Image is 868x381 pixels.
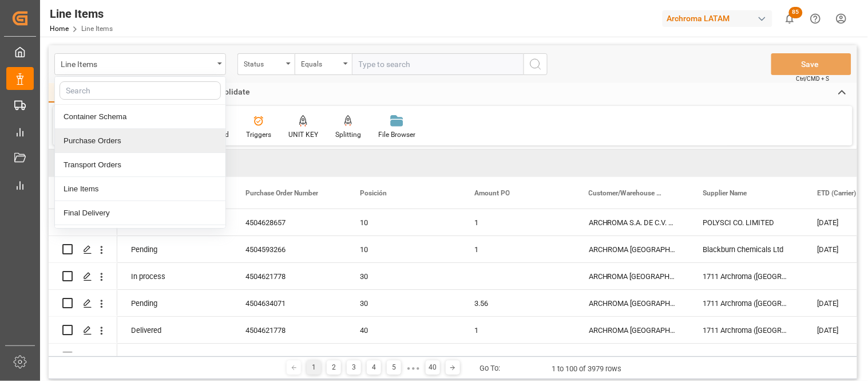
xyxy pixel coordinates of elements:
[55,201,225,225] div: Final Delivery
[387,360,401,375] div: 5
[232,290,346,316] div: 4504634071
[117,263,232,289] div: In process
[49,236,117,263] div: Press SPACE to select this row.
[197,83,259,103] div: Consolidate
[360,317,447,344] div: 40
[663,10,772,27] div: Archroma LATAM
[703,189,747,197] span: Supplier Name
[575,209,689,235] div: ARCHROMA S.A. DE C.V. ([PERSON_NAME])
[49,290,117,317] div: Press SPACE to select this row.
[360,237,447,263] div: 10
[360,344,447,371] div: 40
[55,129,225,153] div: Purchase Orders
[360,210,447,236] div: 10
[689,263,804,289] div: 1711 Archroma ([GEOGRAPHIC_DATA]) GmbH
[818,189,857,197] span: ETD (Carrier)
[61,56,213,70] div: Line Items
[54,53,226,75] button: close menu
[288,129,318,140] div: UNIT KEY
[689,236,804,262] div: Blackburn Chemicals Ltd
[49,209,117,236] div: Press SPACE to select this row.
[55,177,225,201] div: Line Items
[663,7,777,29] button: Archroma LATAM
[55,105,225,129] div: Container Schema
[480,363,501,374] div: Go To:
[789,7,803,18] span: 85
[246,129,271,140] div: Triggers
[49,263,117,290] div: Press SPACE to select this row.
[689,290,804,316] div: 1711 Archroma ([GEOGRAPHIC_DATA]) GmbH
[575,317,689,343] div: ARCHROMA [GEOGRAPHIC_DATA] S.A.S
[461,236,575,262] div: 1
[474,189,510,197] span: Amount PO
[232,344,346,370] div: 4504634071
[461,290,575,316] div: 3.56
[575,263,689,289] div: ARCHROMA [GEOGRAPHIC_DATA] S.A.S
[55,153,225,177] div: Transport Orders
[461,209,575,235] div: 1
[575,290,689,316] div: ARCHROMA [GEOGRAPHIC_DATA] S.A.S
[327,360,341,375] div: 2
[360,290,447,317] div: 30
[50,5,113,22] div: Line Items
[117,317,232,343] div: Delivered
[689,344,804,370] div: 1711 Archroma ([GEOGRAPHIC_DATA]) GmbH
[307,360,321,375] div: 1
[232,209,346,235] div: 4504628657
[524,53,548,75] button: search button
[245,189,318,197] span: Purchase Order Number
[237,53,295,75] button: open menu
[407,364,419,372] div: ● ● ●
[378,129,415,140] div: File Browser
[360,189,387,197] span: Posición
[335,129,361,140] div: Splitting
[575,344,689,370] div: ARCHROMA [GEOGRAPHIC_DATA] S.A.S
[347,360,361,375] div: 3
[49,317,117,344] div: Press SPACE to select this row.
[55,225,225,249] div: Additionals
[49,83,88,103] div: Home
[60,81,221,100] input: Search
[575,236,689,262] div: ARCHROMA [GEOGRAPHIC_DATA] S.A. DE C.V
[117,236,232,262] div: Pending
[461,317,575,343] div: 1
[689,209,804,235] div: POLYSCI CO. LIMITED
[771,53,851,75] button: Save
[232,263,346,289] div: 4504621778
[117,290,232,316] div: Pending
[295,53,352,75] button: open menu
[49,344,117,371] div: Press SPACE to select this row.
[461,344,575,370] div: 2.5
[352,53,524,75] input: Type to search
[552,363,622,375] div: 1 to 100 of 3979 rows
[796,74,830,83] span: Ctrl/CMD + S
[232,317,346,343] div: 4504621778
[50,25,69,33] a: Home
[803,6,829,32] button: Help Center
[232,236,346,262] div: 4504593266
[426,360,440,375] div: 40
[589,189,665,197] span: Customer/Warehouse Name
[301,56,340,69] div: Equals
[360,264,447,290] div: 30
[777,6,803,32] button: show 85 new notifications
[117,344,232,370] div: Pending
[244,56,283,69] div: Status
[689,317,804,343] div: 1711 Archroma ([GEOGRAPHIC_DATA]) GmbH
[367,360,381,375] div: 4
